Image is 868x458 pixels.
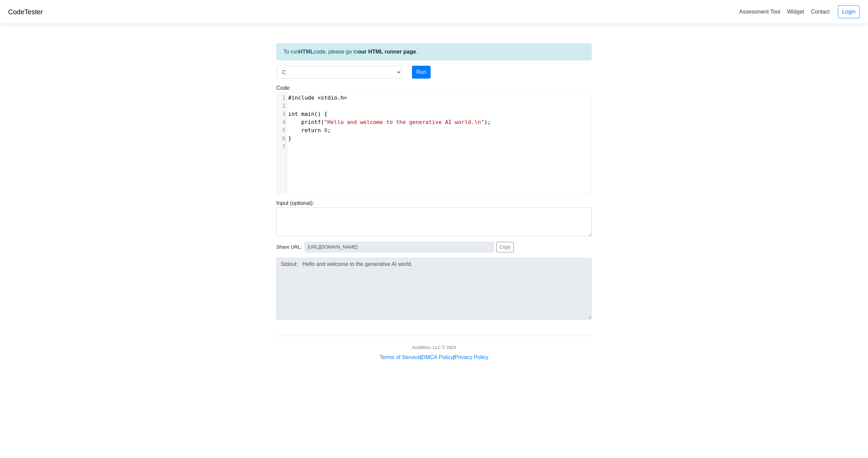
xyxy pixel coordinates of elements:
span: ; [288,127,331,133]
span: int [288,111,298,117]
span: stdio [321,95,337,101]
div: 3 [277,110,287,118]
div: 7 [277,143,287,151]
button: Copy [496,242,514,252]
span: ( ); [288,119,491,125]
span: > [344,95,347,101]
a: our HTML runner page [358,49,416,55]
span: } [288,135,292,142]
div: 5 [277,126,287,134]
strong: HTML [298,49,313,55]
a: Privacy Policy [455,354,489,360]
span: "Hello and welcome to the generative AI world.\n" [324,119,484,125]
span: 0 [324,127,328,133]
a: Contact [808,6,832,17]
span: return [301,127,321,133]
span: h [340,95,344,101]
div: Input (optional): [271,199,597,236]
span: < [318,95,321,101]
span: . [288,95,347,101]
span: Share URL: [276,244,302,251]
div: 1 [277,94,287,102]
div: 4 [277,118,287,126]
div: AcidWorx, LLC © 2024 [412,344,456,351]
div: 6 [277,134,287,143]
button: Run [412,66,431,79]
a: Assessment Tool [736,6,783,17]
span: printf [301,119,321,125]
a: CodeTester [8,8,43,16]
a: Widget [784,6,807,17]
span: () { [288,111,328,117]
a: Login [838,5,860,18]
a: Terms of Service [380,354,420,360]
span: main [301,111,315,117]
div: To run code, please go to . [276,43,592,60]
div: | | [380,353,488,361]
div: Code: [271,84,597,194]
span: #include [288,95,314,101]
a: DMCA Policy [421,354,453,360]
div: 2 [277,102,287,110]
input: No share available yet [304,242,494,252]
